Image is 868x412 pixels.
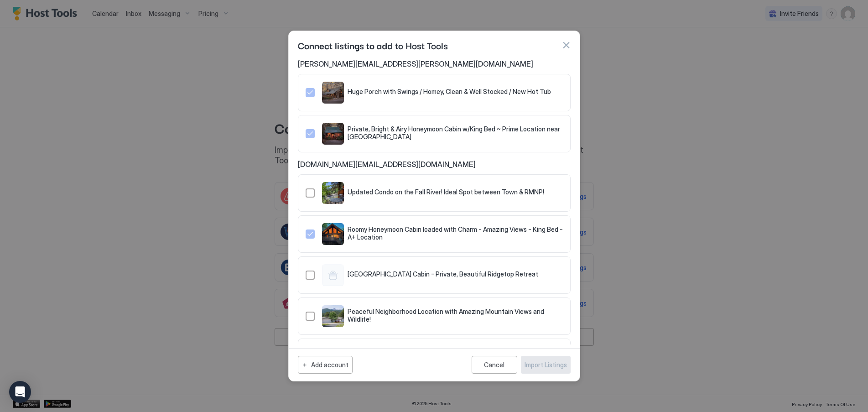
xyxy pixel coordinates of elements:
[298,59,571,68] span: [PERSON_NAME][EMAIL_ADDRESS][PERSON_NAME][DOMAIN_NAME]
[348,88,551,96] span: Huge Porch with Swings / Homey, Clean & Well Stocked / New Hot Tub
[306,305,563,327] div: 321.1538894.2098593
[298,356,353,374] button: Add account
[306,223,563,245] div: 321.3915464.4489609
[298,160,571,169] span: [DOMAIN_NAME][EMAIL_ADDRESS][DOMAIN_NAME]
[521,356,571,374] button: Import Listings
[322,223,344,245] div: listing image
[9,381,31,403] div: Open Intercom Messenger
[322,305,344,327] div: listing image
[306,82,563,104] div: 321.4464708.5038876
[348,270,538,278] span: [GEOGRAPHIC_DATA] Cabin - Private, Beautiful Ridgetop Retreat
[306,123,563,145] div: 321.4512571.5086739
[348,225,563,241] span: Roomy Honeymoon Cabin loaded with Charm - Amazing Views - King Bed - A+ Location
[348,308,563,323] span: Peaceful Neighborhood Location with Amazing Mountain Views and Wildlife!
[306,182,563,204] div: 321.1898426.2460939
[525,360,567,370] div: Import Listings
[348,188,544,196] span: Updated Condo on the Fall River! Ideal Spot between Town & RMNP!
[322,182,344,204] div: listing image
[298,38,448,52] span: Connect listings to add to Host Tools
[322,82,344,104] div: listing image
[322,123,344,145] div: listing image
[311,360,348,370] div: Add account
[472,356,517,374] button: Cancel
[484,361,504,369] div: Cancel
[306,264,563,286] div: 321.1576067.2137280
[348,125,563,141] span: Private, Bright & Airy Honeymoon Cabin w/King Bed ~ Prime Location near [GEOGRAPHIC_DATA]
